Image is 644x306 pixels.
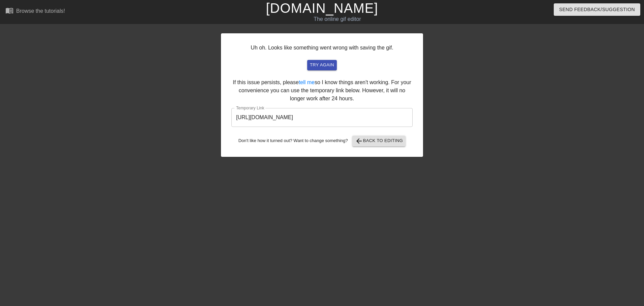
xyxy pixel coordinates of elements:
[355,137,403,145] span: Back to Editing
[5,6,13,14] span: menu_book
[218,15,456,23] div: The online gif editor
[266,1,378,15] a: [DOMAIN_NAME]
[307,60,337,70] button: try again
[231,136,413,146] div: Don't like how it turned out? Want to change something?
[559,5,635,14] span: Send Feedback/Suggestion
[5,6,65,17] a: Browse the tutorials!
[355,137,363,145] span: arrow_back
[299,79,315,85] a: tell me
[221,33,423,157] div: Uh oh. Looks like something went wrong with saving the gif. If this issue persists, please so I k...
[310,61,334,69] span: try again
[352,136,406,146] button: Back to Editing
[554,3,640,16] button: Send Feedback/Suggestion
[16,8,65,14] div: Browse the tutorials!
[231,108,413,127] input: bare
